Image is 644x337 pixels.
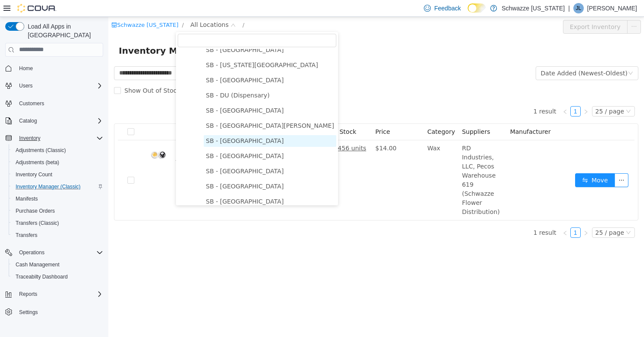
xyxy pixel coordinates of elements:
button: Transfers [9,229,107,241]
li: 1 [462,89,472,100]
span: SB - [GEOGRAPHIC_DATA] [98,181,176,188]
a: 1 [462,90,472,99]
button: icon: ellipsis [506,156,520,170]
button: Purchase Orders [9,205,107,217]
span: SB - Longmont [95,179,228,191]
span: $14.00 [267,128,288,135]
button: Settings [2,305,107,318]
a: Transfers (Classic) [12,218,62,228]
span: Adjustments (Classic) [12,145,103,156]
span: Inventory Manager (Classic) [12,181,103,192]
span: Adjustments (beta) [12,157,103,168]
span: Settings [19,309,38,316]
button: Customers [2,97,107,110]
a: Traceabilty Dashboard [12,272,71,282]
button: Inventory Manager (Classic) [9,181,107,193]
a: Cash Management [12,259,63,270]
i: icon: down [520,54,525,60]
span: SB - Brighton [95,27,228,39]
li: 1 result [425,89,448,100]
span: Show Out of Stock [13,70,75,77]
button: Users [2,80,107,92]
span: Manufacturer [402,111,442,118]
i: icon: down [122,6,127,12]
span: Cash Management [12,259,103,270]
div: Date Added (Newest-Oldest) [433,50,519,63]
span: / [134,5,136,11]
p: [PERSON_NAME] [587,3,637,13]
span: Manifests [12,194,103,204]
span: SB - DU (Dispensary) [98,75,161,82]
div: 25 / page [487,90,516,99]
span: SB - [GEOGRAPHIC_DATA] [98,120,176,127]
button: Adjustments (beta) [9,156,107,168]
a: Settings [16,307,41,318]
span: SB - Fort Collins [95,103,228,115]
span: JL [576,3,582,13]
span: Inventory Count [16,171,52,178]
button: Operations [2,246,107,259]
p: | [568,3,570,13]
span: Transfers (Classic) [12,218,103,228]
a: Inventory Manager (Classic) [12,181,84,192]
span: SB - Lakeside [95,164,228,175]
span: Inventory Count [12,169,103,180]
span: SB - [GEOGRAPHIC_DATA] [98,60,176,67]
li: Next Page [472,89,483,100]
button: Export Inventory [455,3,519,17]
li: Previous Page [452,211,462,221]
button: Catalog [16,116,40,126]
button: Inventory Count [9,168,107,181]
span: Reports [16,289,103,299]
li: Next Page [472,211,483,221]
button: Inventory [2,132,107,144]
button: Catalog [2,115,107,127]
span: Purchase Orders [16,207,55,214]
a: Adjustments (beta) [12,157,63,168]
a: 1 [462,211,472,220]
span: SB - DU (Dispensary) [95,73,228,84]
button: Reports [16,289,41,299]
span: SB - Garden City [95,118,228,130]
span: SB - [GEOGRAPHIC_DATA][PERSON_NAME] [98,105,226,112]
span: Traceabilty Dashboard [12,272,103,282]
span: Category [319,111,347,118]
span: / [74,5,75,11]
span: Transfers [16,232,37,239]
span: Inventory [19,135,40,142]
span: Inventory Manager [10,27,109,41]
li: Previous Page [452,89,462,100]
span: Adjustments (Classic) [16,147,66,154]
button: Inventory [16,133,44,143]
span: Manifests [16,195,38,202]
a: Home [16,63,36,74]
button: Cash Management [9,259,107,271]
span: SB - Colorado Springs [95,42,228,54]
img: Rare Dankness Sugar Wax (H) 1g hero shot [39,127,61,149]
span: Operations [19,249,45,256]
u: 2,456 units [224,128,258,135]
span: Operations [16,247,103,258]
span: Reports [19,291,37,298]
button: icon: ellipsis [519,3,533,17]
span: SB - [GEOGRAPHIC_DATA] [98,29,176,36]
a: Customers [16,98,48,109]
span: Users [19,82,33,89]
button: Adjustments (Classic) [9,144,107,156]
i: icon: left [454,92,459,97]
span: SB - Highlands [95,149,228,160]
span: In Stock [224,111,248,118]
span: SB - [GEOGRAPHIC_DATA] [98,151,176,158]
button: Reports [2,288,107,300]
span: Transfers [12,230,103,240]
li: 1 [462,211,472,221]
span: Inventory Manager (Classic) [16,183,81,190]
a: Manifests [12,194,41,204]
span: Traceabilty Dashboard [16,273,68,280]
button: Traceabilty Dashboard [9,271,107,283]
span: Catalog [19,117,37,124]
li: 1 result [425,211,448,221]
div: 25 / page [487,211,516,220]
span: All Locations [82,3,120,13]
